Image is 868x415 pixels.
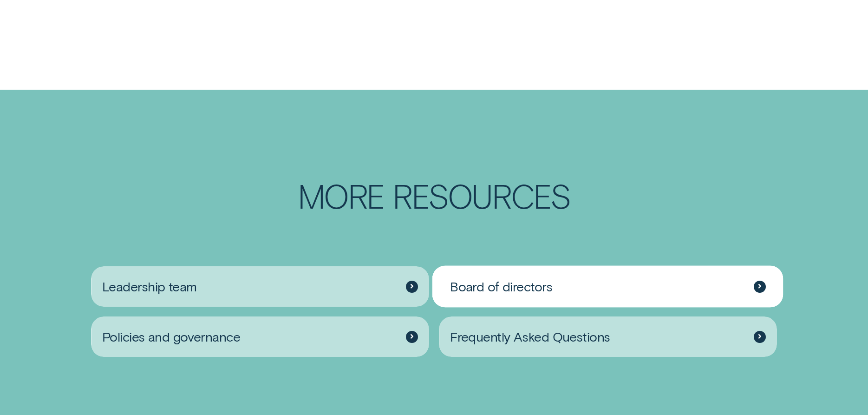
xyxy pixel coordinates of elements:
[450,329,610,345] span: Frequently Asked Questions
[102,278,197,295] span: Leadership team
[450,278,552,295] span: Board of directors
[439,316,777,357] a: Frequently Asked Questions
[236,180,632,212] h2: More Resources
[439,266,777,307] a: Board of directors
[91,316,429,357] a: Policies and governance
[91,266,429,307] a: Leadership team
[102,329,240,345] span: Policies and governance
